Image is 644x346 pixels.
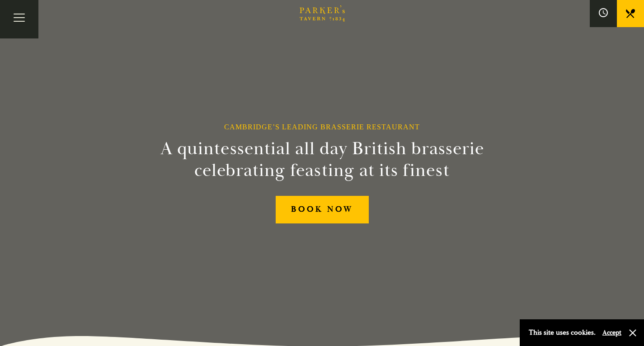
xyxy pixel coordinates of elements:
h1: Cambridge’s Leading Brasserie Restaurant [224,123,420,131]
a: BOOK NOW [276,196,369,223]
button: Accept [602,328,621,337]
p: This site uses cookies. [529,326,596,339]
h2: A quintessential all day British brasserie celebrating feasting at its finest [116,138,528,181]
button: Close and accept [628,328,637,337]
